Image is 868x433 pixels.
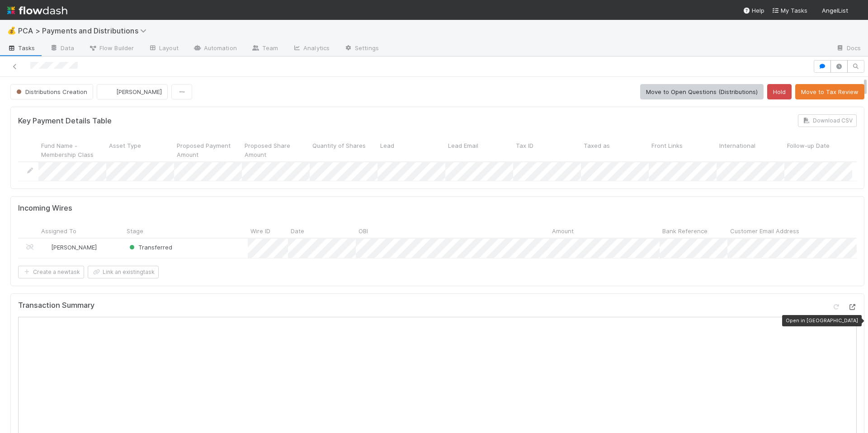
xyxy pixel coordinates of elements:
[18,266,84,278] button: Create a newtask
[106,138,174,161] div: Asset Type
[581,138,649,161] div: Taxed as
[285,42,337,56] a: Analytics
[359,226,368,235] span: OBI
[41,226,76,235] span: Assigned To
[649,138,717,161] div: Front Links
[141,42,186,56] a: Layout
[88,266,159,278] button: Link an existingtask
[291,226,304,235] span: Date
[18,204,72,213] h5: Incoming Wires
[250,226,270,235] span: Wire ID
[784,138,852,161] div: Follow-up Date
[127,244,172,251] span: Transferred
[822,7,848,14] span: AngelList
[89,43,134,52] span: Flow Builder
[10,84,93,99] button: Distributions Creation
[42,243,97,252] div: [PERSON_NAME]
[743,6,764,15] div: Help
[97,84,168,99] button: [PERSON_NAME]
[14,88,87,95] span: Distributions Creation
[513,138,581,161] div: Tax ID
[81,42,141,56] a: Flow Builder
[242,138,310,161] div: Proposed Share Amount
[852,6,861,15] img: avatar_a2d05fec-0a57-4266-8476-74cda3464b0e.png
[377,138,445,161] div: Lead
[730,226,799,235] span: Customer Email Address
[7,27,16,34] span: 💰
[42,42,81,56] a: Data
[127,243,172,252] div: Transferred
[767,84,792,99] button: Hold
[717,138,784,161] div: International
[18,117,112,126] h5: Key Payment Details Table
[174,138,242,161] div: Proposed Payment Amount
[552,226,574,235] span: Amount
[445,138,513,161] div: Lead Email
[51,244,97,251] span: [PERSON_NAME]
[310,138,377,161] div: Quantity of Shares
[640,84,764,99] button: Move to Open Questions (Distributions)
[18,26,151,35] span: PCA > Payments and Distributions
[772,6,807,15] a: My Tasks
[127,226,143,235] span: Stage
[662,226,708,235] span: Bank Reference
[104,87,113,96] img: avatar_a2d05fec-0a57-4266-8476-74cda3464b0e.png
[798,114,857,127] button: Download CSV
[116,88,162,95] span: [PERSON_NAME]
[42,244,50,251] img: avatar_705b8750-32ac-4031-bf5f-ad93a4909bc8.png
[829,42,868,56] a: Docs
[7,43,35,52] span: Tasks
[18,301,94,310] h5: Transaction Summary
[337,42,386,56] a: Settings
[186,42,244,56] a: Automation
[244,42,285,56] a: Team
[7,3,67,18] img: logo-inverted-e16ddd16eac7371096b0.svg
[795,84,864,99] button: Move to Tax Review
[772,7,807,14] span: My Tasks
[38,138,106,161] div: Fund Name - Membership Class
